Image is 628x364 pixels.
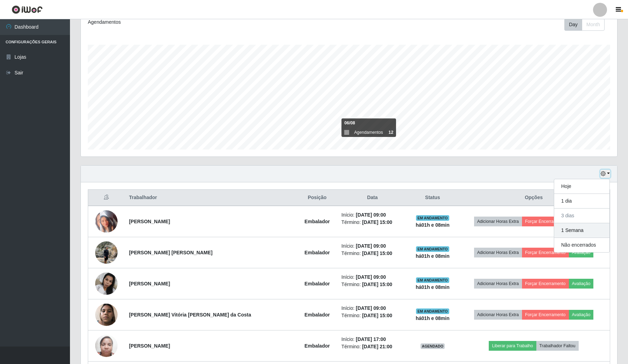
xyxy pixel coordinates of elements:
[554,223,609,238] button: 1 Semana
[569,310,594,320] button: Avaliação
[341,305,403,312] li: Início:
[416,277,449,283] span: EM ANDAMENTO
[356,212,386,218] time: [DATE] 09:00
[88,19,299,26] div: Agendamentos
[341,343,403,350] li: Término:
[95,238,118,267] img: 1700098236719.jpeg
[554,209,609,223] button: 3 dias
[554,194,609,209] button: 1 dia
[554,179,609,194] button: Hoje
[569,279,594,289] button: Avaliação
[304,219,330,224] strong: Embalador
[129,219,170,224] strong: [PERSON_NAME]
[337,190,408,206] th: Data
[474,279,522,289] button: Adicionar Horas Extra
[474,217,522,226] button: Adicionar Horas Extra
[416,215,449,221] span: EM ANDAMENTO
[341,274,403,281] li: Início:
[522,279,569,289] button: Forçar Encerramento
[341,281,403,288] li: Término:
[362,282,392,287] time: [DATE] 15:00
[362,250,392,256] time: [DATE] 15:00
[95,210,118,233] img: 1737682272862.jpeg
[341,211,403,219] li: Início:
[416,315,450,321] strong: há 01 h e 08 min
[458,190,610,206] th: Opções
[489,341,536,351] button: Liberar para Trabalho
[304,343,330,349] strong: Embalador
[95,300,118,329] img: 1738355773716.jpeg
[95,269,118,298] img: 1730308333367.jpeg
[522,310,569,320] button: Forçar Encerramento
[341,250,403,257] li: Término:
[522,248,569,257] button: Forçar Encerramento
[297,190,337,206] th: Posição
[416,253,450,259] strong: há 01 h e 08 min
[554,238,609,252] button: Não encerrados
[564,19,582,31] button: Day
[362,344,392,349] time: [DATE] 21:00
[564,19,610,31] div: Toolbar with button groups
[341,219,403,226] li: Término:
[421,343,445,349] span: AGENDADO
[522,217,569,226] button: Forçar Encerramento
[304,250,330,255] strong: Embalador
[129,281,170,286] strong: [PERSON_NAME]
[408,190,458,206] th: Status
[564,19,605,31] div: First group
[304,281,330,286] strong: Embalador
[129,343,170,349] strong: [PERSON_NAME]
[341,336,403,343] li: Início:
[569,248,594,257] button: Avaliação
[356,305,386,311] time: [DATE] 09:00
[341,312,403,319] li: Término:
[416,246,449,252] span: EM ANDAMENTO
[95,331,118,361] img: 1678404349838.jpeg
[341,242,403,250] li: Início:
[304,312,330,318] strong: Embalador
[536,341,579,351] button: Trabalhador Faltou
[129,312,251,318] strong: [PERSON_NAME] Vitória [PERSON_NAME] da Costa
[129,250,213,255] strong: [PERSON_NAME] [PERSON_NAME]
[362,313,392,318] time: [DATE] 15:00
[416,284,450,290] strong: há 01 h e 08 min
[356,274,386,280] time: [DATE] 09:00
[582,19,605,31] button: Month
[356,336,386,342] time: [DATE] 17:00
[362,219,392,225] time: [DATE] 15:00
[12,5,43,14] img: CoreUI Logo
[356,243,386,249] time: [DATE] 09:00
[416,308,449,314] span: EM ANDAMENTO
[125,190,297,206] th: Trabalhador
[474,248,522,257] button: Adicionar Horas Extra
[416,222,450,228] strong: há 01 h e 08 min
[474,310,522,320] button: Adicionar Horas Extra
